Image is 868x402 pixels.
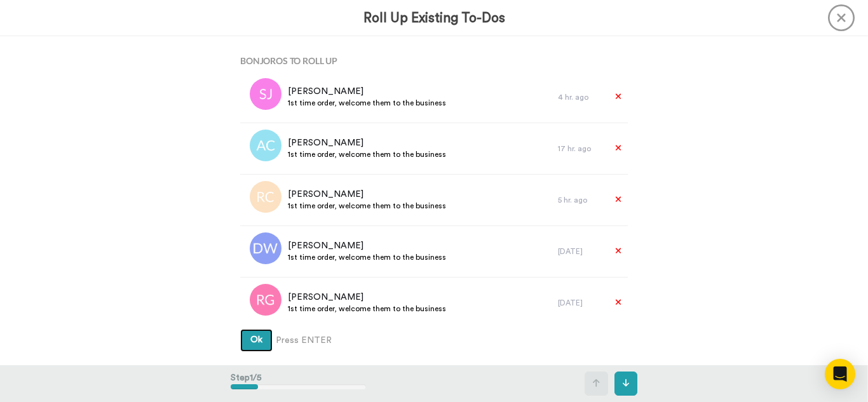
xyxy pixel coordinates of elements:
span: Ok [250,335,262,344]
span: [PERSON_NAME] [288,85,446,98]
h4: Bonjoros To Roll Up [240,56,628,65]
img: rc.png [250,181,281,213]
img: rg.png [250,284,281,316]
div: [DATE] [558,246,602,257]
span: [PERSON_NAME] [288,137,446,149]
div: Open Intercom Messenger [825,359,855,389]
span: [PERSON_NAME] [288,291,446,304]
div: [DATE] [558,298,602,308]
span: 1st time order, welcome them to the business [288,98,446,108]
span: 1st time order, welcome them to the business [288,252,446,262]
div: 5 hr. ago [558,195,602,205]
img: ac.png [250,130,281,161]
img: sj.png [250,78,281,110]
h3: Roll Up Existing To-Dos [363,11,505,25]
button: Ok [240,329,273,352]
span: [PERSON_NAME] [288,239,446,252]
span: 1st time order, welcome them to the business [288,304,446,314]
div: 4 hr. ago [558,92,602,102]
img: dw.png [250,232,281,264]
span: Press ENTER [276,334,332,347]
div: 17 hr. ago [558,144,602,154]
span: 1st time order, welcome them to the business [288,201,446,211]
span: [PERSON_NAME] [288,188,446,201]
div: Step 1 / 5 [231,365,366,402]
span: 1st time order, welcome them to the business [288,149,446,159]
